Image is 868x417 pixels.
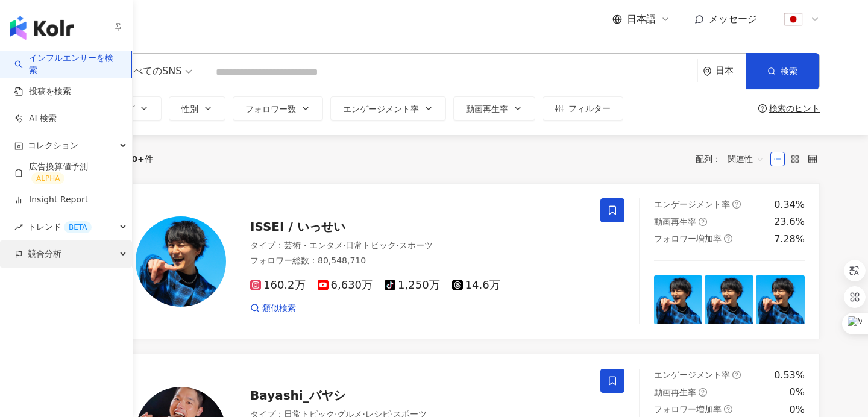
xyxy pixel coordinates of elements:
[399,240,433,250] span: スポーツ
[774,233,805,246] div: 7.28%
[14,223,23,231] span: rise
[453,96,535,121] button: 動画再生率
[385,279,440,292] span: 1,250万
[699,218,707,226] span: question-circle
[696,149,770,169] div: 配列：
[284,240,343,250] span: 芸術・エンタメ
[343,104,419,114] span: エンゲージメント率
[774,369,805,382] div: 0.53%
[627,13,656,26] span: 日本語
[654,275,703,324] img: post-image
[769,104,820,113] div: 検索のヒント
[709,13,757,25] span: メッセージ
[250,255,586,267] div: フォロワー総数 ： 80,548,710
[181,104,198,114] span: 性別
[107,61,181,81] div: すべてのSNS
[14,86,71,98] a: 投稿を検索
[790,403,805,416] div: 0%
[169,96,225,121] button: 性別
[318,279,373,292] span: 6,630万
[28,240,61,268] span: 競合分析
[14,194,88,206] a: Insight Report
[233,96,323,121] button: フォロワー数
[466,104,508,114] span: 動画再生率
[724,405,732,413] span: question-circle
[343,240,345,250] span: ·
[262,303,296,315] span: 類似検索
[654,370,730,380] span: エンゲージメント率
[790,386,805,399] div: 0%
[250,388,345,403] span: Bayashi_バヤシ
[28,132,78,159] span: コレクション
[781,66,797,76] span: 検索
[250,279,306,292] span: 160.2万
[136,216,226,307] img: KOL Avatar
[699,388,707,397] span: question-circle
[774,198,805,212] div: 0.34%
[732,371,741,379] span: question-circle
[746,53,819,89] button: 検索
[14,113,57,125] a: AI 検索
[64,221,92,233] div: BETA
[654,217,696,227] span: 動画再生率
[568,104,611,113] span: フィルター
[728,149,764,169] span: 関連性
[758,104,767,113] span: question-circle
[782,8,805,31] img: flag-Japan-800x800.png
[250,240,586,252] div: タイプ ：
[756,275,805,324] img: post-image
[724,234,732,243] span: question-circle
[654,404,722,414] span: フォロワー増加率
[14,161,122,185] a: 広告換算値予測ALPHA
[715,66,746,76] div: 日本
[245,104,296,114] span: フォロワー数
[330,96,446,121] button: エンゲージメント率
[396,240,398,250] span: ·
[28,213,92,240] span: トレンド
[96,183,820,339] a: KOL AvatarISSEI / いっせいタイプ：芸術・エンタメ·日常トピック·スポーツフォロワー総数：80,548,710160.2万6,630万1,250万14.6万類似検索エンゲージメン...
[774,215,805,228] div: 23.6%
[542,96,623,121] button: フィルター
[14,52,121,76] a: searchインフルエンサーを検索
[10,16,74,40] img: logo
[654,199,730,209] span: エンゲージメント率
[250,219,345,234] span: ISSEI / いっせい
[452,279,500,292] span: 14.6万
[345,240,396,250] span: 日常トピック
[250,303,296,315] a: 類似検索
[654,387,696,397] span: 動画再生率
[705,275,753,324] img: post-image
[654,234,722,243] span: フォロワー増加率
[703,67,712,76] span: environment
[732,200,741,208] span: question-circle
